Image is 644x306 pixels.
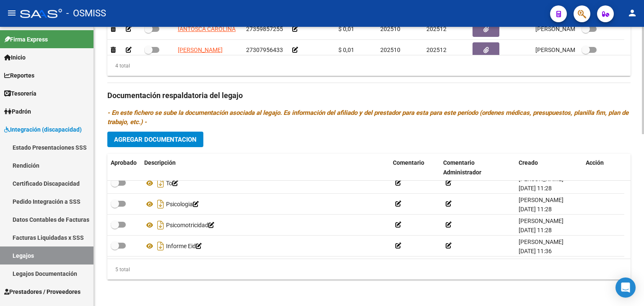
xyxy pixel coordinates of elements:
span: [PERSON_NAME] [519,218,563,224]
datatable-header-cell: Comentario Administrador [440,154,515,182]
div: Informe Eid [144,239,386,253]
mat-icon: menu [7,8,17,18]
datatable-header-cell: Acción [582,154,624,182]
div: To [144,176,386,190]
i: Descargar documento [155,239,166,253]
div: Open Intercom Messenger [615,277,636,298]
span: [DATE] 11:28 [519,185,552,192]
span: $ 0,01 [338,26,354,32]
datatable-header-cell: Aprobado [107,154,141,182]
i: Descargar documento [155,218,166,232]
i: - En este fichero se sube la documentación asociada al legajo. Es información del afiliado y del ... [107,109,628,126]
div: Psicomotricidad [144,218,386,232]
span: - OSMISS [66,4,106,23]
span: $ 0,01 [338,47,354,53]
datatable-header-cell: Descripción [141,154,390,182]
datatable-header-cell: Creado [515,154,582,182]
span: [PERSON_NAME] [178,47,223,53]
mat-icon: person [627,8,637,18]
span: 27359857255 [246,26,283,32]
span: Firma Express [4,35,48,44]
span: [PERSON_NAME] [DATE] [535,47,601,53]
span: 202512 [426,47,447,53]
span: [PERSON_NAME] [519,197,563,203]
span: Creado [519,159,538,166]
span: Agregar Documentacion [114,136,197,143]
span: Acción [586,159,604,166]
span: Padrón [4,107,31,116]
span: IANTOSCA CAROLINA [178,26,236,32]
span: Comentario [393,159,424,166]
span: Reportes [4,71,34,80]
i: Descargar documento [155,176,166,190]
span: Prestadores / Proveedores [4,287,80,296]
span: Descripción [144,159,176,166]
div: 4 total [107,61,130,70]
i: Descargar documento [155,197,166,211]
span: 202510 [380,47,400,53]
span: [DATE] 11:36 [519,248,552,254]
span: [PERSON_NAME] [519,239,563,245]
span: 202510 [380,26,400,32]
span: [DATE] 11:28 [519,227,552,233]
h3: Documentación respaldatoria del legajo [107,90,631,101]
span: Inicio [4,53,26,62]
span: 202512 [426,26,447,32]
span: [DATE] 11:28 [519,206,552,213]
span: 27307956433 [246,47,283,53]
span: Comentario Administrador [443,159,481,176]
span: Aprobado [111,159,137,166]
span: Integración (discapacidad) [4,125,82,134]
datatable-header-cell: Comentario [390,154,440,182]
div: Psicologia [144,197,386,211]
span: [PERSON_NAME] [519,176,563,182]
div: 5 total [107,265,130,274]
button: Agregar Documentacion [107,132,203,147]
span: [PERSON_NAME] [DATE] [535,26,601,32]
span: Tesorería [4,89,36,98]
